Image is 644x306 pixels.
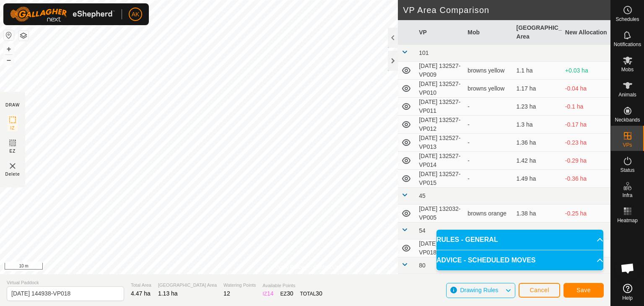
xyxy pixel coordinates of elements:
[287,290,293,297] span: 30
[272,263,304,271] a: Privacy Policy
[436,235,498,245] span: RULES - GENERAL
[464,20,513,45] th: Mob
[267,290,274,297] span: 14
[4,44,14,54] button: +
[519,283,560,298] button: Cancel
[131,282,151,289] span: Total Area
[562,274,610,292] td: +0.09 ha
[5,102,20,108] div: DRAW
[618,92,636,97] span: Animals
[314,263,338,271] a: Contact Us
[436,250,603,270] p-accordion-header: ADVICE - SCHEDULED MOVES
[415,116,464,134] td: [DATE] 132527-VP012
[5,171,20,177] span: Delete
[513,116,562,134] td: 1.3 ha
[467,102,509,111] div: -
[460,287,498,293] span: Drawing Rules
[615,17,639,22] span: Schedules
[132,10,140,19] span: AK
[562,205,610,223] td: -0.25 ha
[617,218,638,223] span: Heatmap
[4,55,14,65] button: –
[223,282,256,289] span: Watering Points
[562,62,610,80] td: +0.03 ha
[10,148,16,154] span: EZ
[615,256,640,281] div: Open chat
[131,290,151,297] span: 4.47 ha
[467,156,509,165] div: -
[513,20,562,45] th: [GEOGRAPHIC_DATA] Area
[415,62,464,80] td: [DATE] 132527-VP009
[415,274,464,292] td: [DATE] 145311-VP017
[615,117,640,122] span: Neckbands
[576,287,591,293] span: Save
[280,289,293,298] div: EZ
[223,290,230,297] span: 12
[614,42,641,47] span: Notifications
[467,120,509,129] div: -
[415,170,464,188] td: [DATE] 132527-VP015
[513,170,562,188] td: 1.49 ha
[436,230,603,250] p-accordion-header: RULES - GENERAL
[562,116,610,134] td: -0.17 ha
[513,62,562,80] td: 1.1 ha
[623,143,632,148] span: VPs
[513,205,562,223] td: 1.38 ha
[562,170,610,188] td: -0.36 ha
[513,80,562,98] td: 1.17 ha
[8,161,18,171] img: VP
[467,174,509,183] div: -
[513,134,562,152] td: 1.36 ha
[467,209,509,218] div: browns orange
[316,290,322,297] span: 30
[262,282,322,289] span: Available Points
[467,84,509,93] div: browns yellow
[300,289,322,298] div: TOTAL
[467,66,509,75] div: browns yellow
[467,138,509,147] div: -
[513,274,562,292] td: 1.04 ha
[415,80,464,98] td: [DATE] 132527-VP010
[419,49,428,56] span: 101
[513,152,562,170] td: 1.42 ha
[158,290,178,297] span: 1.13 ha
[436,255,535,265] span: ADVICE - SCHEDULED MOVES
[513,98,562,116] td: 1.23 ha
[158,282,217,289] span: [GEOGRAPHIC_DATA] Area
[562,98,610,116] td: -0.1 ha
[611,280,644,304] a: Help
[622,193,632,198] span: Infra
[7,279,124,286] span: Virtual Paddock
[10,7,115,22] img: Gallagher Logo
[415,20,464,45] th: VP
[419,227,426,234] span: 54
[262,289,273,298] div: IZ
[10,125,15,131] span: IZ
[563,283,604,298] button: Save
[419,262,426,269] span: 80
[621,67,634,72] span: Mobs
[419,192,426,199] span: 45
[415,205,464,223] td: [DATE] 132032-VP005
[622,296,633,301] span: Help
[18,31,29,41] button: Map Layers
[620,168,634,173] span: Status
[530,287,549,293] span: Cancel
[403,5,610,15] h2: VP Area Comparison
[562,20,610,45] th: New Allocation
[415,98,464,116] td: [DATE] 132527-VP011
[562,134,610,152] td: -0.23 ha
[415,152,464,170] td: [DATE] 132527-VP014
[4,30,14,40] button: Reset Map
[562,80,610,98] td: -0.04 ha
[562,152,610,170] td: -0.29 ha
[415,134,464,152] td: [DATE] 132527-VP013
[415,239,464,257] td: [DATE] 153555-VP018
